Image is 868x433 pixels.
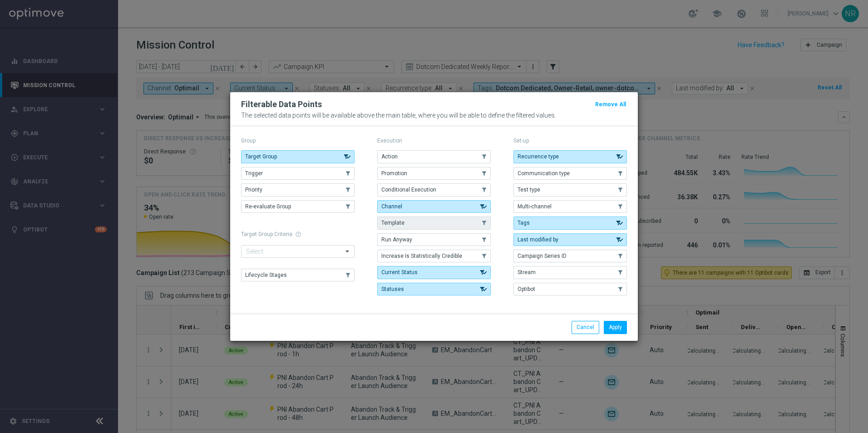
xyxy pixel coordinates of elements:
[518,236,558,243] span: Last modified by
[518,253,567,259] span: Campaign Series ID
[245,187,262,193] span: Priority
[377,283,491,295] button: Statuses
[518,153,559,160] span: Recurrence type
[518,286,535,292] span: Optibot
[245,170,263,177] span: Trigger
[381,269,418,276] span: Current Status
[241,137,355,144] p: Group
[513,283,627,295] button: Optibot
[513,233,627,246] button: Last modified by
[604,321,627,334] button: Apply
[377,266,491,279] button: Current Status
[381,203,402,210] span: Channel
[518,203,552,210] span: Multi-channel
[377,183,491,196] button: Conditional Execution
[513,250,627,262] button: Campaign Series ID
[513,183,627,196] button: Test type
[377,150,491,163] button: Action
[241,231,355,237] h1: Target Group Criteria
[377,216,491,229] button: Template
[377,137,491,144] p: Execution
[377,250,491,262] button: Increase Is Statistically Credible
[381,253,462,259] span: Increase Is Statistically Credible
[241,167,355,180] button: Trigger
[377,233,491,246] button: Run Anyway
[381,220,404,226] span: Template
[241,200,355,213] button: Re-evaluate Group
[241,183,355,196] button: Priority
[518,187,540,193] span: Test type
[381,170,407,177] span: Promotion
[381,236,412,243] span: Run Anyway
[245,203,291,210] span: Re-evaluate Group
[572,321,599,334] button: Cancel
[381,187,436,193] span: Conditional Execution
[381,153,398,160] span: Action
[241,112,627,119] p: The selected data points will be available above the main table, where you will be able to define...
[513,167,627,180] button: Communication type
[245,272,287,278] span: Lifecycle Stages
[518,170,570,177] span: Communication type
[241,99,322,110] h2: Filterable Data Points
[377,167,491,180] button: Promotion
[245,153,277,160] span: Target Group
[295,231,301,237] span: help_outline
[518,269,536,276] span: Stream
[594,99,627,109] button: Remove All
[513,216,627,229] button: Tags
[241,269,355,281] button: Lifecycle Stages
[381,286,404,292] span: Statuses
[241,150,355,163] button: Target Group
[513,200,627,213] button: Multi-channel
[513,137,627,144] p: Set-up
[518,220,530,226] span: Tags
[377,200,491,213] button: Channel
[513,266,627,279] button: Stream
[513,150,627,163] button: Recurrence type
